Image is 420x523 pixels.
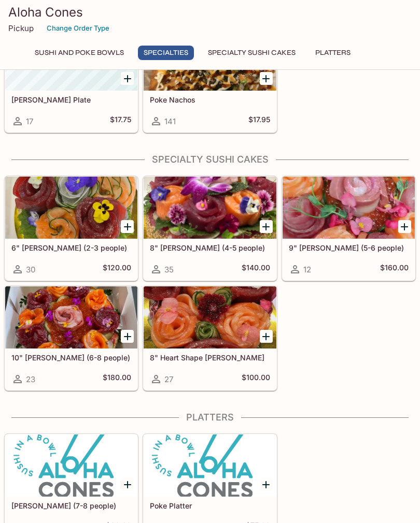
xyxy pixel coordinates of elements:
[121,330,134,343] button: Add 10" Sushi Cake (6-8 people)
[143,28,276,133] a: Poke Nachos141$17.95
[5,434,137,497] div: Sashimi Platter (7-8 people)
[242,263,270,275] h5: $140.00
[143,286,276,390] a: 8" Heart Shape [PERSON_NAME]27$100.00
[303,265,311,274] span: 12
[282,176,415,281] a: 9" [PERSON_NAME] (5-6 people)12$160.00
[103,373,131,385] h5: $180.00
[5,28,137,91] div: Hamachi Kama Plate
[26,265,35,274] span: 30
[11,243,131,252] h5: 6" [PERSON_NAME] (2-3 people)
[150,501,270,510] h5: Poke Platter
[5,286,137,348] div: 10" Sushi Cake (6-8 people)
[283,177,415,239] div: 9" Sushi Cake (5-6 people)
[164,117,176,126] span: 141
[150,353,270,362] h5: 8" Heart Shape [PERSON_NAME]
[8,23,34,33] p: Pickup
[121,72,134,85] button: Add Hamachi Kama Plate
[144,286,276,348] div: 8" Heart Shape Sushi Cake
[11,501,131,510] h5: [PERSON_NAME] (7-8 people)
[398,220,411,233] button: Add 9" Sushi Cake (5-6 people)
[8,4,412,20] h3: Aloha Cones
[143,176,276,281] a: 8" [PERSON_NAME] (4-5 people)35$140.00
[260,220,273,233] button: Add 8" Sushi Cake (4-5 people)
[202,46,301,60] button: Specialty Sushi Cakes
[144,28,276,91] div: Poke Nachos
[260,72,273,85] button: Add Poke Nachos
[289,243,409,252] h5: 9" [PERSON_NAME] (5-6 people)
[26,117,33,126] span: 17
[4,154,416,165] h4: Specialty Sushi Cakes
[164,265,174,274] span: 35
[260,330,273,343] button: Add 8" Heart Shape Sushi Cake
[5,286,138,390] a: 10" [PERSON_NAME] (6-8 people)23$180.00
[121,220,134,233] button: Add 6" Sushi Cake (2-3 people)
[248,115,270,127] h5: $17.95
[5,28,138,133] a: [PERSON_NAME] Plate17$17.75
[164,374,173,384] span: 27
[103,263,131,275] h5: $120.00
[310,46,356,60] button: Platters
[26,374,35,384] span: 23
[242,373,270,385] h5: $100.00
[4,412,416,423] h4: Platters
[138,46,194,60] button: Specialties
[11,353,131,362] h5: 10" [PERSON_NAME] (6-8 people)
[121,478,134,491] button: Add Sashimi Platter (7-8 people)
[11,95,131,104] h5: [PERSON_NAME] Plate
[110,115,131,127] h5: $17.75
[260,478,273,491] button: Add Poke Platter
[5,176,138,281] a: 6" [PERSON_NAME] (2-3 people)30$120.00
[29,46,130,60] button: Sushi and Poke Bowls
[150,243,270,252] h5: 8" [PERSON_NAME] (4-5 people)
[150,95,270,104] h5: Poke Nachos
[144,177,276,239] div: 8" Sushi Cake (4-5 people)
[5,177,137,239] div: 6" Sushi Cake (2-3 people)
[380,263,409,275] h5: $160.00
[42,20,114,36] button: Change Order Type
[144,434,276,497] div: Poke Platter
